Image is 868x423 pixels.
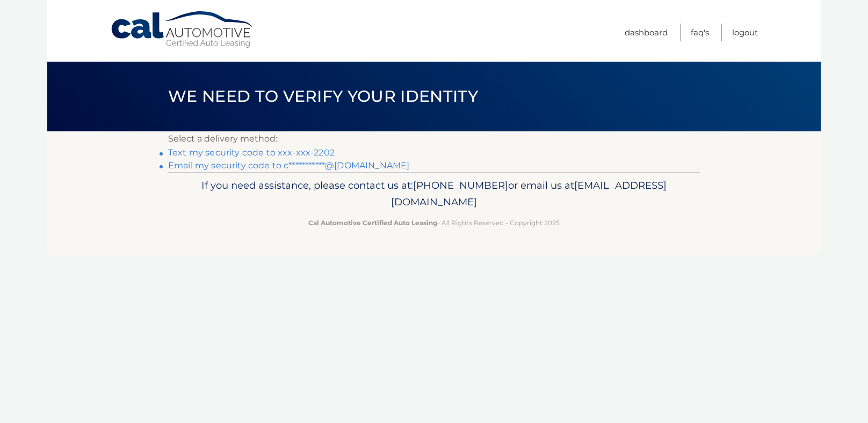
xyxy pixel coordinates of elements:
[732,24,758,41] a: Logout
[168,147,335,158] a: Text my security code to xxx-xxx-2202
[308,219,437,227] strong: Cal Automotive Certified Auto Leasing
[691,24,709,41] a: FAQ's
[413,179,508,191] span: [PHONE_NUMBER]
[625,24,668,41] a: Dashboard
[175,217,693,228] p: - All Rights Reserved - Copyright 2025
[168,86,478,106] span: We need to verify your identity
[175,177,693,211] p: If you need assistance, please contact us at: or email us at
[168,131,700,146] p: Select a delivery method:
[110,11,255,49] a: Cal Automotive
